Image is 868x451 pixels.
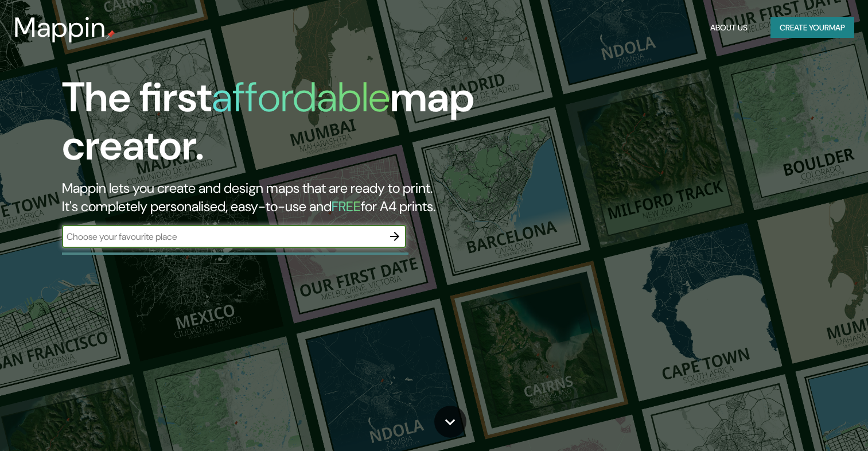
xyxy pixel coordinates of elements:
img: mappin-pin [106,30,115,39]
h1: affordable [212,71,390,124]
h1: The first map creator. [62,73,496,179]
button: Create yourmap [770,17,854,38]
input: Choose your favourite place [62,230,383,243]
button: About Us [706,17,752,38]
h5: FREE [332,197,361,215]
h3: Mappin [14,11,106,44]
h2: Mappin lets you create and design maps that are ready to print. It's completely personalised, eas... [62,179,496,216]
